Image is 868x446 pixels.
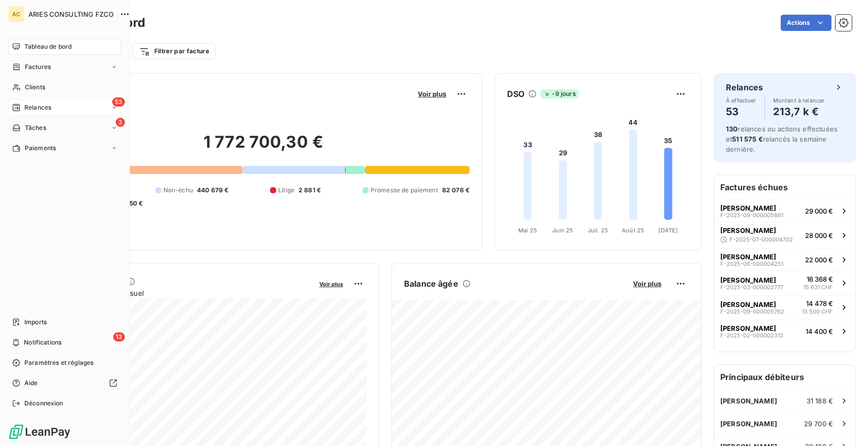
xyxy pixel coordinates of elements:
[714,365,855,389] h6: Principaux débiteurs
[720,300,776,308] span: [PERSON_NAME]
[807,275,833,283] span: 16 368 €
[833,411,858,436] iframe: Intercom live chat
[24,318,47,327] span: Imports
[552,227,573,234] tspan: Juin 25
[732,135,762,143] span: 511 575 €
[404,278,458,290] h6: Balance âgée
[804,420,833,428] span: 29 700 €
[541,89,578,98] span: -9 jours
[720,261,783,267] span: F-2025-06-000004251
[113,332,125,341] span: 13
[714,295,855,320] button: [PERSON_NAME]F-2025-09-00000576214 478 €13 500 CHF
[24,399,63,408] span: Déconnexion
[319,281,343,288] span: Voir plus
[773,104,825,120] h4: 213,7 k €
[720,276,776,284] span: [PERSON_NAME]
[805,256,833,264] span: 22 000 €
[726,125,838,153] span: relances ou actions effectuées et relancés la semaine dernière.
[726,125,738,133] span: 130
[8,6,24,22] div: AC
[24,338,61,347] span: Notifications
[806,327,833,335] span: 14 400 €
[726,97,756,104] span: À effectuer
[807,397,833,405] span: 31 188 €
[415,89,449,98] button: Voir plus
[24,379,38,388] span: Aide
[720,226,776,234] span: [PERSON_NAME]
[24,103,51,112] span: Relances
[714,320,855,342] button: [PERSON_NAME]F-2025-02-00000231314 400 €
[25,62,51,72] span: Factures
[805,207,833,215] span: 29 000 €
[720,420,777,428] span: [PERSON_NAME]
[8,424,71,440] img: Logo LeanPay
[371,186,438,195] span: Promesse de paiement
[714,199,855,222] button: [PERSON_NAME]F-2025-09-00000566129 000 €
[57,132,470,162] h2: 1 772 700,30 €
[24,358,93,367] span: Paramètres et réglages
[442,186,470,195] span: 82 076 €
[726,81,763,93] h6: Relances
[24,42,72,51] span: Tableau de bord
[781,15,831,31] button: Actions
[8,375,121,391] a: Aide
[714,222,855,248] button: [PERSON_NAME]F-2025-07-00000470228 000 €
[720,308,784,315] span: F-2025-09-000005762
[112,97,125,107] span: 53
[729,236,793,243] span: F-2025-07-000004702
[163,186,193,195] span: Non-échu
[507,88,524,100] h6: DSO
[518,227,537,234] tspan: Mai 25
[298,186,321,195] span: 2 881 €
[418,90,446,98] span: Voir plus
[720,212,783,218] span: F-2025-09-000005661
[806,299,833,307] span: 14 478 €
[714,270,855,295] button: [PERSON_NAME]F-2025-03-00000277716 368 €15 631 CHF
[116,118,125,127] span: 3
[714,175,855,199] h6: Factures échues
[714,248,855,270] button: [PERSON_NAME]F-2025-06-00000425122 000 €
[805,231,833,239] span: 28 000 €
[132,43,216,59] button: Filtrer par facture
[57,288,312,298] span: Chiffre d'affaires mensuel
[630,279,664,288] button: Voir plus
[658,227,678,234] tspan: [DATE]
[720,284,783,290] span: F-2025-03-000002777
[720,332,783,338] span: F-2025-02-000002313
[804,283,833,292] span: 15 631 CHF
[726,104,756,120] h4: 53
[720,324,776,332] span: [PERSON_NAME]
[720,253,776,261] span: [PERSON_NAME]
[633,280,661,288] span: Voir plus
[316,279,346,288] button: Voir plus
[773,97,825,104] span: Montant à relancer
[720,204,776,212] span: [PERSON_NAME]
[720,397,777,405] span: [PERSON_NAME]
[278,186,294,195] span: Litige
[197,186,228,195] span: 440 679 €
[802,307,833,316] span: 13 500 CHF
[25,83,45,92] span: Clients
[25,144,56,153] span: Paiements
[622,227,644,234] tspan: Août 25
[25,123,46,132] span: Tâches
[28,10,114,18] span: ARIES CONSULTING FZCO
[588,227,608,234] tspan: Juil. 25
